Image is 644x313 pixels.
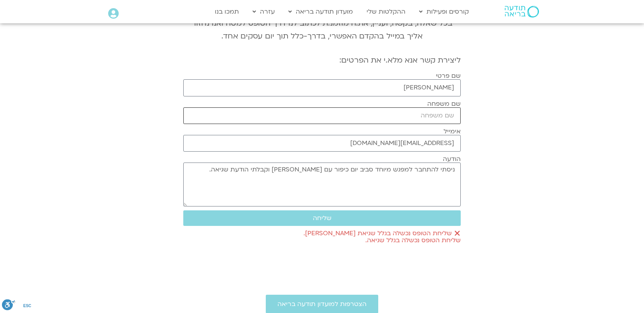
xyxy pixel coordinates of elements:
label: שם משפחה [427,100,461,107]
label: שם פרטי [436,72,461,79]
a: תמכו בנו [211,4,243,19]
label: הודעה [443,156,461,163]
a: עזרה [249,4,279,19]
span: שליחה [313,215,332,222]
input: אימייל [183,135,461,152]
div: שליחת הטופס נכשלה בגלל שגיאת [PERSON_NAME]. שליחת הטופס נכשלה בגלל שגיאה. [183,230,461,244]
h2: ליצירת קשר אנא מלא.י את הפרטים: [183,56,461,65]
form: טופס חדש [183,72,461,244]
label: אימייל [444,128,461,135]
a: מועדון תודעה בריאה [284,4,357,19]
a: ההקלטות שלי [363,4,409,19]
button: שליחה [183,210,461,226]
a: קורסים ופעילות [415,4,473,19]
p: בכל שאלה, בקשה, ועניין, את.ה מוזמנ.ת לכתוב לנו דרך הטופס למטה ואנו נחזור אליך במייל בהקדם האפשרי,... [183,17,461,43]
span: הצטרפות למועדון תודעה בריאה [277,301,367,308]
img: תודעה בריאה [505,6,539,17]
input: שם פרטי [183,79,461,96]
textarea: ניסתי להתחבר למפגש מיוחד סביב יום כיפור עם [PERSON_NAME] וקבלתי הודעת שגיאה. [183,163,461,206]
input: שם משפחה [183,107,461,124]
